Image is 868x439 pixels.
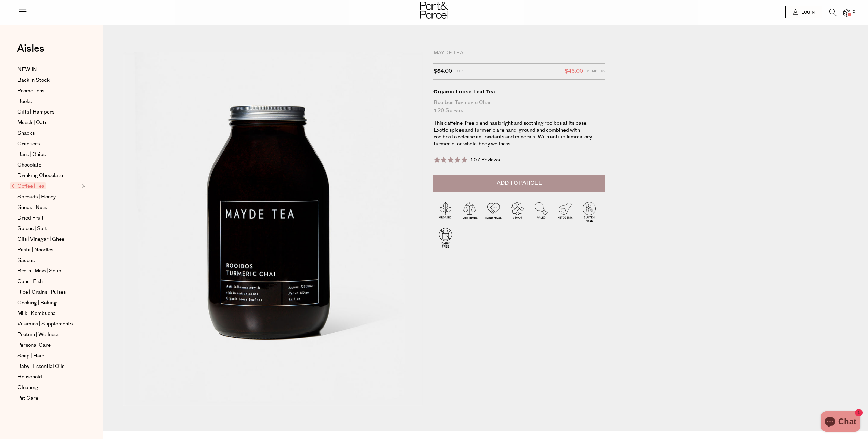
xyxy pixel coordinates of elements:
[470,157,500,163] span: 107 Reviews
[17,331,80,339] a: Protein | Wellness
[481,200,505,224] img: P_P-ICONS-Live_Bec_V11_Handmade.svg
[17,278,43,286] span: Cans | Fish
[17,214,44,222] span: Dried Fruit
[433,175,605,192] button: Add to Parcel
[505,200,529,224] img: P_P-ICONS-Live_Bec_V11_Vegan.svg
[17,97,32,106] span: Books
[17,246,53,254] span: Pasta | Noodles
[17,384,38,392] span: Cleaning
[17,66,80,74] a: NEW IN
[17,394,38,402] span: Pet Care
[17,267,80,275] a: Broth | Miso | Soup
[11,182,80,190] a: Coffee | Tea
[577,200,601,224] img: P_P-ICONS-Live_Bec_V11_Gluten_Free.svg
[17,161,41,169] span: Chocolate
[433,226,457,250] img: P_P-ICONS-Live_Bec_V11_Dairy_Free.svg
[17,193,56,201] span: Spreads | Honey
[17,320,73,328] span: Vitamins | Supplements
[17,235,80,243] a: Oils | Vinegar | Ghee
[843,9,850,16] a: 0
[17,214,80,222] a: Dried Fruit
[17,203,47,212] span: Seeds | Nuts
[17,225,80,233] a: Spices | Salt
[17,41,44,56] span: Aisles
[17,309,56,318] span: Milk | Kombucha
[455,67,463,76] span: RRP
[17,341,51,349] span: Personal Care
[433,67,452,76] span: $54.00
[17,352,44,360] span: Soap | Hair
[851,9,857,15] span: 0
[17,341,80,349] a: Personal Care
[17,129,80,137] a: Snacks
[565,67,583,76] span: $46.00
[17,362,64,371] span: Baby | Essential Oils
[17,288,80,296] a: Rice | Grains | Pulses
[529,200,553,224] img: P_P-ICONS-Live_Bec_V11_Paleo.svg
[17,119,80,127] a: Muesli | Oats
[819,411,863,434] inbox-online-store-chat: Shopify online store chat
[785,6,822,18] a: Login
[433,50,605,56] div: Mayde Tea
[123,52,423,406] img: Organic Loose Leaf Tea
[17,352,80,360] a: Soap | Hair
[17,119,47,127] span: Muesli | Oats
[17,394,80,402] a: Pet Care
[420,2,448,19] img: Part&Parcel
[17,87,80,95] a: Promotions
[17,256,35,265] span: Sauces
[17,278,80,286] a: Cans | Fish
[17,256,80,265] a: Sauces
[17,225,47,233] span: Spices | Salt
[17,384,80,392] a: Cleaning
[17,267,61,275] span: Broth | Miso | Soup
[17,150,80,159] a: Bars | Chips
[17,246,80,254] a: Pasta | Noodles
[17,43,44,61] a: Aisles
[17,299,57,307] span: Cooking | Baking
[10,182,46,189] span: Coffee | Tea
[17,172,80,180] a: Drinking Chocolate
[17,108,80,116] a: Gifts | Hampers
[17,172,63,180] span: Drinking Chocolate
[457,200,481,224] img: P_P-ICONS-Live_Bec_V11_Fair_Trade.svg
[17,299,80,307] a: Cooking | Baking
[80,182,85,190] button: Expand/Collapse Coffee | Tea
[17,373,80,381] a: Household
[17,288,66,296] span: Rice | Grains | Pulses
[17,76,80,84] a: Back In Stock
[17,235,64,243] span: Oils | Vinegar | Ghee
[553,200,577,224] img: P_P-ICONS-Live_Bec_V11_Ketogenic.svg
[17,140,80,148] a: Crackers
[17,320,80,328] a: Vitamins | Supplements
[17,97,80,106] a: Books
[17,87,44,95] span: Promotions
[17,203,80,212] a: Seeds | Nuts
[433,88,605,95] div: Organic Loose Leaf Tea
[433,200,457,224] img: P_P-ICONS-Live_Bec_V11_Organic.svg
[17,129,35,137] span: Snacks
[433,98,605,115] div: Rooibos Turmeric Chai 120 Serves
[17,66,37,74] span: NEW IN
[800,10,815,15] span: Login
[497,179,542,187] span: Add to Parcel
[17,161,80,169] a: Chocolate
[17,193,80,201] a: Spreads | Honey
[17,76,50,84] span: Back In Stock
[17,362,80,371] a: Baby | Essential Oils
[17,373,42,381] span: Household
[17,150,46,159] span: Bars | Chips
[17,331,59,339] span: Protein | Wellness
[17,140,40,148] span: Crackers
[433,120,596,147] p: This caffeine-free blend has bright and soothing rooibos at its base. Exotic spices and turmeric ...
[17,108,54,116] span: Gifts | Hampers
[17,309,80,318] a: Milk | Kombucha
[586,67,605,76] span: Members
